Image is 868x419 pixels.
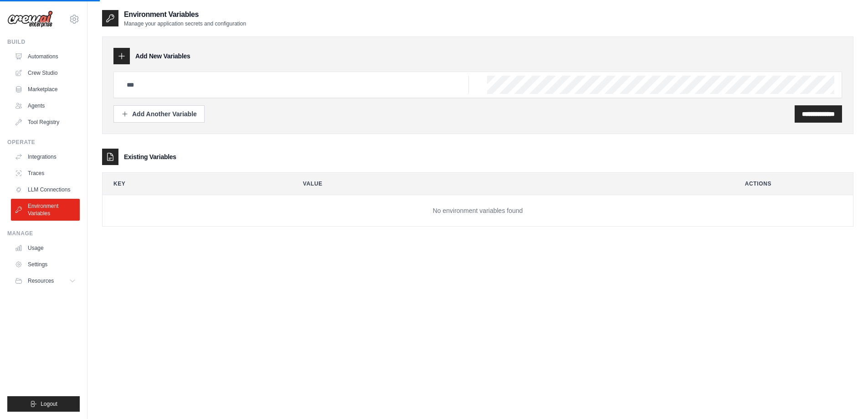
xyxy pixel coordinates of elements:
th: Actions [734,173,853,195]
h2: Environment Variables [124,9,246,20]
button: Add Another Variable [113,105,205,123]
a: LLM Connections [11,182,80,197]
a: Integrations [11,150,80,164]
div: Add Another Variable [121,109,197,119]
th: Key [103,173,285,195]
h3: Existing Variables [124,152,176,161]
a: Settings [11,257,80,272]
th: Value [292,173,727,195]
a: Traces [11,166,80,181]
a: Environment Variables [11,199,80,221]
span: Resources [28,277,54,285]
div: Operate [7,139,80,146]
button: Logout [7,396,80,412]
p: Manage your application secrets and configuration [124,20,246,27]
div: Build [7,38,80,46]
a: Automations [11,49,80,64]
a: Usage [11,241,80,255]
a: Crew Studio [11,66,80,80]
a: Marketplace [11,82,80,97]
a: Agents [11,98,80,113]
div: Manage [7,230,80,237]
button: Resources [11,274,80,288]
h3: Add New Variables [135,52,190,61]
img: Logo [7,10,53,28]
a: Tool Registry [11,115,80,129]
td: No environment variables found [103,195,853,227]
span: Logout [41,400,57,408]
